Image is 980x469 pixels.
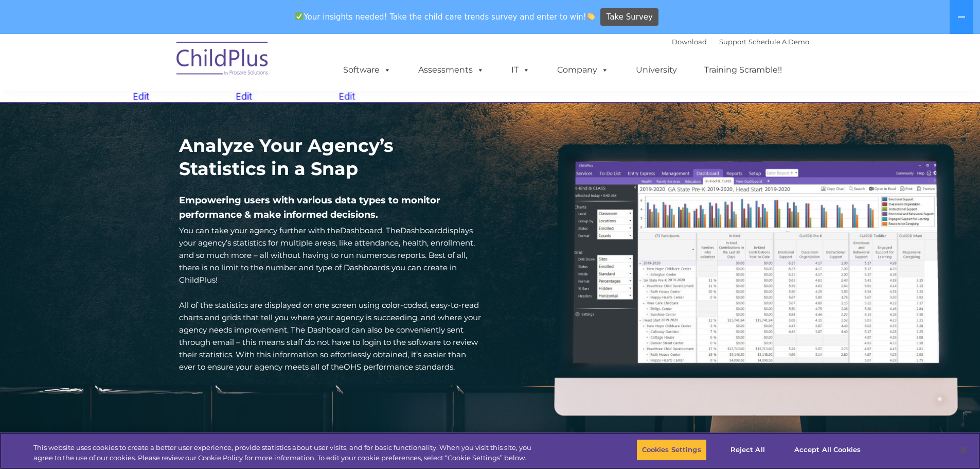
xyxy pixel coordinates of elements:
a: Assessments [408,60,494,80]
button: Reject All [716,439,780,461]
a: IT [501,60,540,80]
div: This website uses cookies to create a better user experience, provide statistics about user visit... [33,443,539,463]
a: Schedule A Demo [749,38,809,46]
a: Dashboard [340,225,382,235]
a: OHS performance standards [344,362,453,372]
a: Download [672,38,707,46]
strong: Analyze Your Agency’s Statistics in a Snap [179,134,394,180]
span: Empowering users with various data types to monitor performance & make informed decisions. [179,195,440,220]
a: Support [719,38,746,46]
span: You can take your agency further with the . The displays your agency’s statistics for multiple ar... [179,225,475,285]
a: University [626,60,687,80]
a: Take Survey [600,8,658,26]
span: Take Survey [607,8,653,26]
a: Dashboard [400,225,442,235]
span: All of the statistics are displayed on one screen using color-coded, easy-to-read charts and grid... [179,300,481,372]
span: Your insights needed! Take the child care trends survey and enter to win! [291,7,599,27]
img: 👏 [587,12,595,20]
button: Accept All Cookies [789,439,866,461]
a: Training Scramble!! [694,60,792,80]
font: | [672,38,809,46]
img: ChildPlus by Procare Solutions [171,34,274,86]
a: Software [333,60,401,80]
button: Cookies Settings [636,439,707,461]
button: Close [952,439,975,461]
a: Company [547,60,619,80]
img: ✅ [295,12,303,20]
